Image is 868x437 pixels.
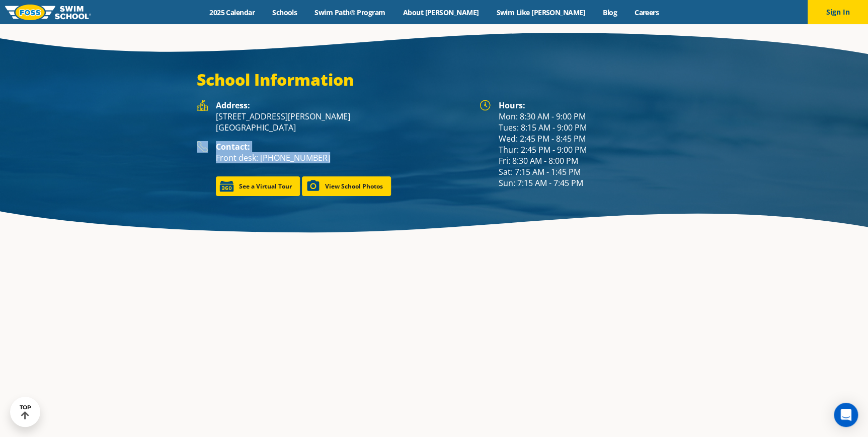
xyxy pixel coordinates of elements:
[302,176,391,196] a: View School Photos
[216,176,300,196] a: See a Virtual Tour
[264,8,306,17] a: Schools
[488,8,594,17] a: Swim Like [PERSON_NAME]
[216,100,250,111] strong: Address:
[499,100,525,111] strong: Hours:
[216,152,469,163] p: Front desk: [PHONE_NUMBER]
[5,5,91,20] img: FOSS Swim School Logo
[394,8,488,17] a: About [PERSON_NAME]
[197,141,208,153] img: Foss Location Contact
[197,70,672,90] h3: School Information
[306,8,394,17] a: Swim Path® Program
[499,100,672,189] div: Mon: 8:30 AM - 9:00 PM Tues: 8:15 AM - 9:00 PM Wed: 2:45 PM - 8:45 PM Thur: 2:45 PM - 9:00 PM Fri...
[197,100,208,111] img: Foss Location Address
[201,8,264,17] a: 2025 Calendar
[480,100,491,111] img: Foss Location Hours
[834,403,858,427] div: Open Intercom Messenger
[594,8,625,17] a: Blog
[20,404,31,420] div: TOP
[625,8,667,17] a: Careers
[216,111,469,133] p: [STREET_ADDRESS][PERSON_NAME] [GEOGRAPHIC_DATA]
[216,141,250,152] strong: Contact:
